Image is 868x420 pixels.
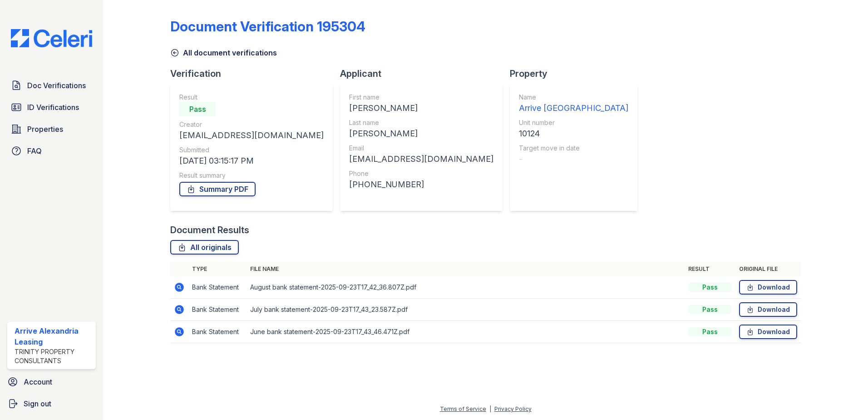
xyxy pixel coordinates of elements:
div: First name [349,93,493,102]
a: Sign out [4,395,99,413]
a: Download [739,325,797,339]
div: Target move in date [519,144,628,153]
div: Pass [688,283,732,292]
iframe: chat widget [830,384,859,411]
div: Property [510,67,645,80]
div: Result summary [179,171,324,180]
a: Name Arrive [GEOGRAPHIC_DATA] [519,93,628,115]
div: Pass [179,102,216,116]
div: Arrive [GEOGRAPHIC_DATA] [519,102,628,115]
img: CE_Logo_Blue-a8612792a0a2168367f1c8372b55b34899dd931a85d93a1a3d3e32e68fde9ad4.png [4,29,99,47]
div: | [489,405,491,412]
td: July bank statement-2025-09-23T17_43_23.587Z.pdf [247,299,685,321]
th: File name [247,262,685,276]
span: Doc Verifications [27,80,86,91]
a: All document verifications [170,47,277,58]
a: Properties [7,120,96,138]
a: Terms of Service [440,405,486,412]
a: Account [4,373,99,391]
div: [EMAIL_ADDRESS][DOMAIN_NAME] [179,129,324,142]
div: - [519,153,628,165]
div: 10124 [519,127,628,140]
div: [DATE] 03:15:17 PM [179,155,324,167]
div: Name [519,93,628,102]
a: FAQ [7,142,96,160]
div: Applicant [340,67,510,80]
div: [PERSON_NAME] [349,127,493,140]
a: Doc Verifications [7,76,96,95]
div: Email [349,144,493,153]
th: Original file [735,262,801,276]
div: Document Verification 195304 [170,18,365,35]
a: Download [739,302,797,317]
div: Unit number [519,118,628,127]
a: Download [739,280,797,295]
a: All originals [170,240,239,255]
a: Summary PDF [179,182,256,196]
div: Phone [349,169,493,178]
span: FAQ [27,145,42,156]
span: Properties [27,124,63,135]
div: Result [179,93,324,102]
div: [EMAIL_ADDRESS][DOMAIN_NAME] [349,153,493,165]
td: Bank Statement [188,299,247,321]
th: Result [685,262,735,276]
td: August bank statement-2025-09-23T17_42_36.807Z.pdf [247,276,685,299]
div: Pass [688,327,732,336]
div: Verification [170,67,340,80]
div: Arrive Alexandria Leasing [15,325,92,347]
span: ID Verifications [27,102,79,113]
td: Bank Statement [188,321,247,343]
div: [PHONE_NUMBER] [349,178,493,191]
td: June bank statement-2025-09-23T17_43_46.471Z.pdf [247,321,685,343]
th: Type [188,262,247,276]
a: ID Verifications [7,98,96,116]
div: Trinity Property Consultants [15,347,92,365]
div: Creator [179,120,324,129]
span: Sign out [24,398,51,409]
div: Last name [349,118,493,127]
div: Document Results [170,224,249,236]
a: Privacy Policy [494,405,532,412]
div: [PERSON_NAME] [349,102,493,115]
td: Bank Statement [188,276,247,299]
div: Submitted [179,145,324,155]
div: Pass [688,305,732,314]
span: Account [24,376,52,387]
